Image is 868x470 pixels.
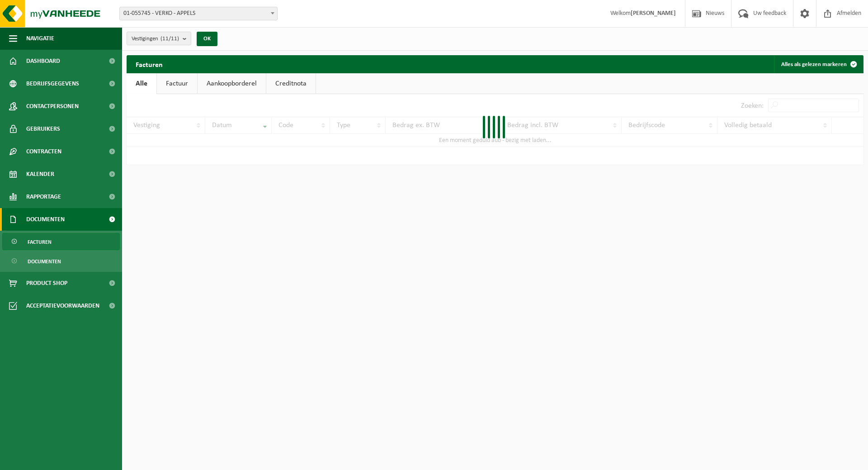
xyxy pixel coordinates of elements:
[127,55,172,73] h2: Facturen
[127,73,156,94] a: Alle
[26,294,99,317] span: Acceptatievoorwaarden
[132,32,179,46] span: Vestigingen
[26,272,67,294] span: Product Shop
[774,55,863,73] button: Alles als gelezen markeren
[26,185,61,208] span: Rapportage
[198,73,266,94] a: Aankoopborderel
[127,32,191,45] button: Vestigingen(11/11)
[2,252,120,270] a: Documenten
[631,10,676,17] strong: [PERSON_NAME]
[26,140,61,163] span: Contracten
[26,72,79,95] span: Bedrijfsgegevens
[120,7,277,20] span: 01-055745 - VERKO - APPELS
[160,36,179,42] count: (11/11)
[26,50,60,72] span: Dashboard
[26,95,79,118] span: Contactpersonen
[266,73,316,94] a: Creditnota
[197,32,217,46] button: OK
[26,208,65,231] span: Documenten
[2,233,120,250] a: Facturen
[157,73,197,94] a: Factuur
[28,233,52,251] span: Facturen
[26,163,54,185] span: Kalender
[26,118,60,140] span: Gebruikers
[28,253,61,270] span: Documenten
[119,7,278,20] span: 01-055745 - VERKO - APPELS
[26,27,54,50] span: Navigatie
